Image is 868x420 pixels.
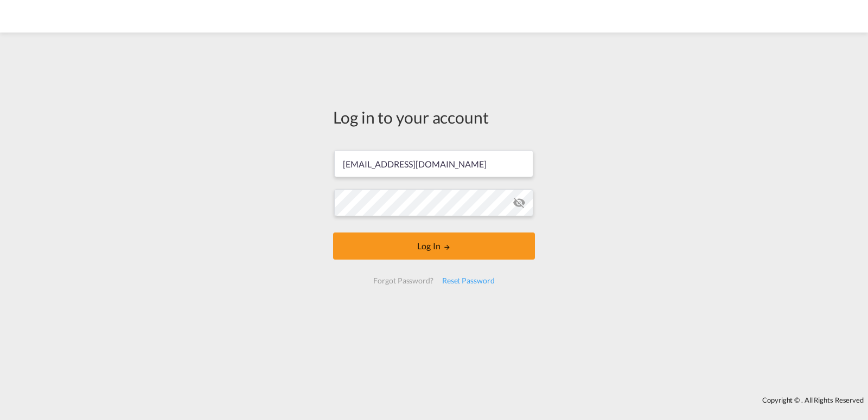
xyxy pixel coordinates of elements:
div: Forgot Password? [369,271,437,290]
md-icon: icon-eye-off [513,196,526,209]
button: LOGIN [333,232,535,260]
input: Enter email/phone number [334,150,533,177]
div: Reset Password [438,271,499,290]
div: Log in to your account [333,106,535,128]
